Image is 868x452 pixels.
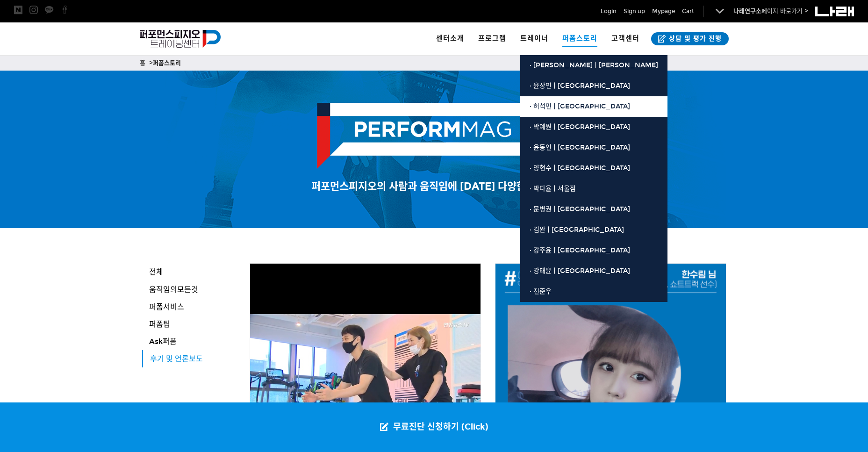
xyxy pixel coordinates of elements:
a: · [PERSON_NAME]ㅣ[PERSON_NAME] [520,55,667,76]
span: 퍼폼팀 [149,320,170,329]
span: · 양현수ㅣ[GEOGRAPHIC_DATA] [530,164,630,172]
span: 퍼폼서비스 [149,302,184,311]
a: · 양현수ㅣ[GEOGRAPHIC_DATA] [520,158,667,179]
a: · 문병권ㅣ[GEOGRAPHIC_DATA] [520,199,667,220]
img: PERFORMMAG [317,103,552,168]
span: · 김완ㅣ[GEOGRAPHIC_DATA] [530,226,624,234]
a: 퍼폼스토리 [153,59,181,67]
span: · 박예원ㅣ[GEOGRAPHIC_DATA] [530,123,630,131]
a: 후기 및 언론보도 [142,350,243,367]
a: 퍼폼스토리 [555,22,604,55]
a: · 강주윤ㅣ[GEOGRAPHIC_DATA] [520,240,667,261]
a: 전체 [142,263,243,280]
span: 상담 및 평가 진행 [666,34,722,43]
a: · 윤동인ㅣ[GEOGRAPHIC_DATA] [520,137,667,158]
strong: 나래연구소 [733,7,761,15]
span: · 허석민ㅣ[GEOGRAPHIC_DATA] [530,102,630,110]
span: 움직임의모든것 [149,285,198,294]
a: · 윤상인ㅣ[GEOGRAPHIC_DATA] [520,76,667,96]
a: 프로그램 [471,22,513,55]
a: Ask퍼폼 [142,333,243,350]
a: · 박다율ㅣ서울점 [520,179,667,199]
span: 전체 [149,267,163,276]
a: 고객센터 [604,22,646,55]
a: 트레이너 [513,22,555,55]
a: 퍼폼서비스 [142,298,243,316]
a: Sign up [624,7,645,16]
a: 센터소개 [429,22,471,55]
span: 고객센터 [611,34,639,43]
p: 홈 > [140,58,729,68]
span: 센터소개 [436,34,464,43]
span: · 문병권ㅣ[GEOGRAPHIC_DATA] [530,205,630,213]
a: · 전준우 [520,281,667,302]
span: Ask퍼폼 [149,337,177,346]
span: 프로그램 [478,34,506,43]
a: · 박예원ㅣ[GEOGRAPHIC_DATA] [520,117,667,137]
a: 무료진단 신청하기 (Click) [371,402,498,452]
a: Cart [682,7,694,16]
a: 퍼폼팀 [142,316,243,333]
a: 나래연구소페이지 바로가기 > [733,7,808,15]
span: 트레이너 [520,34,548,43]
span: · 박다율ㅣ서울점 [530,185,576,193]
span: 퍼포먼스피지오의 사람과 움직임에 [DATE] 다양한 이야기 [311,180,557,193]
span: · [PERSON_NAME]ㅣ[PERSON_NAME] [530,61,658,69]
a: Login [601,7,617,16]
span: · 전준우 [530,287,552,295]
a: 상담 및 평가 진행 [651,32,729,45]
span: · 강주윤ㅣ[GEOGRAPHIC_DATA] [530,246,630,254]
span: · 윤동인ㅣ[GEOGRAPHIC_DATA] [530,143,630,151]
span: 퍼폼스토리 [562,29,597,47]
span: · 강태윤ㅣ[GEOGRAPHIC_DATA] [530,267,630,275]
span: 후기 및 언론보도 [150,354,203,363]
a: · 허석민ㅣ[GEOGRAPHIC_DATA] [520,96,667,117]
span: · 윤상인ㅣ[GEOGRAPHIC_DATA] [530,82,630,90]
a: Mypage [652,7,675,16]
a: · 김완ㅣ[GEOGRAPHIC_DATA] [520,220,667,240]
a: · 강태윤ㅣ[GEOGRAPHIC_DATA] [520,261,667,281]
a: 움직임의모든것 [142,281,243,298]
